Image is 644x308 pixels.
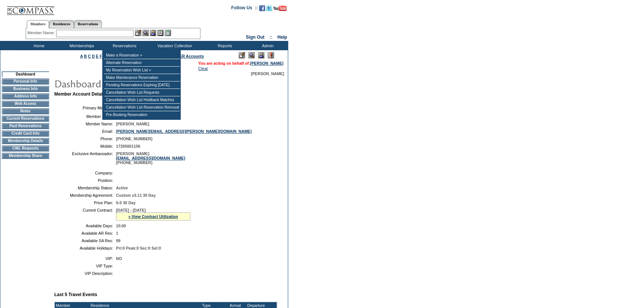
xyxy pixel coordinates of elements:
td: VIP: [57,256,113,261]
a: Reservations [74,20,102,28]
a: Residences [49,20,74,28]
span: Active [116,186,128,190]
img: Subscribe to our YouTube Channel [273,6,287,11]
td: Pre-Booking Reservation [104,111,180,118]
img: Log Concern/Member Elevation [268,52,274,58]
img: Impersonate [258,52,264,58]
img: Become our fan on Facebook [259,5,265,11]
span: You are acting on behalf of: [198,61,283,65]
td: Alternate Reservation [104,59,180,67]
td: Current Reservations [2,116,49,122]
td: Available Holidays: [57,246,113,250]
span: [PERSON_NAME] [251,71,284,76]
td: Dashboard [2,71,49,77]
a: Become our fan on Facebook [259,7,265,12]
img: View Mode [248,52,255,58]
td: Notes [2,108,49,114]
td: Vacation Collection [145,41,203,50]
span: 10.00 [116,224,126,228]
td: Web Access [2,101,49,107]
a: E [96,54,99,58]
td: Make Maintenance Reservation [104,74,180,81]
a: D [92,54,95,58]
td: Available Days: [57,224,113,228]
td: Member Name: [57,122,113,126]
td: Exclusive Ambassador: [57,151,113,165]
td: Phone: [57,137,113,141]
td: Member Since: [57,114,113,119]
td: CWL Requests [2,145,49,151]
img: b_edit.gif [135,30,141,36]
span: 0-0 30 Day [116,200,136,205]
span: [PHONE_NUMBER] [116,137,152,141]
td: Membership Details [2,138,49,144]
td: Membership Status: [57,186,113,190]
td: Business Info [2,86,49,92]
td: Address Info [2,93,49,99]
a: » View Contract Utilization [128,214,178,219]
img: Follow us on Twitter [266,5,272,11]
td: Cancellation Wish List Reservation Removal [104,104,180,111]
td: Follow Us :: [231,4,258,13]
td: Cancellation Wish List Requests [104,89,180,96]
a: [PERSON_NAME] [250,61,283,65]
img: Reservations [157,30,164,36]
b: Member Account Details [54,92,106,97]
img: Impersonate [150,30,156,36]
a: [PERSON_NAME][EMAIL_ADDRESS][PERSON_NAME][DOMAIN_NAME] [116,129,252,134]
span: [PERSON_NAME] [116,122,149,126]
td: Cancellation Wish List Holdback Matches [104,96,180,104]
span: 17205601156 [116,144,140,148]
a: Clear [198,66,208,71]
span: Custom v3.11 30 Day [116,193,156,198]
span: 1 [116,231,118,235]
div: Member Name: [28,30,56,36]
td: Membership Share [2,153,49,159]
td: Reservations [102,41,145,50]
a: C [88,54,91,58]
td: Price Plan: [57,200,113,205]
span: NO [116,256,122,261]
td: Home [17,41,59,50]
td: Position: [57,178,113,183]
td: My Reservation Wish List » [104,67,180,74]
td: Credit Card Info [2,131,49,137]
span: 99 [116,238,120,243]
td: Past Reservations [2,123,49,129]
a: Follow us on Twitter [266,7,272,12]
td: Pending Reservations Expiring [DATE] [104,81,180,89]
a: Help [277,35,287,40]
span: :: [270,35,273,40]
a: Subscribe to our YouTube Channel [273,7,287,12]
td: VIP Description: [57,271,113,276]
a: ER Accounts [179,54,204,58]
td: Primary Member: [57,104,113,111]
td: Company: [57,171,113,175]
td: Available SA Res: [57,238,113,243]
a: [EMAIL_ADDRESS][DOMAIN_NAME] [116,156,185,160]
td: Email: [57,129,113,134]
td: Reports [203,41,245,50]
td: VIP Type: [57,264,113,268]
td: Current Contract: [57,208,113,221]
td: Membership Agreement: [57,193,113,198]
img: pgTtlDashboard.gif [54,76,203,91]
b: Last 5 Travel Events [54,292,97,297]
a: A [80,54,83,58]
a: Members [27,20,49,28]
a: F [100,54,102,58]
img: Edit Mode [239,52,245,58]
span: [PERSON_NAME] [PHONE_NUMBER] [116,151,185,165]
td: Memberships [59,41,102,50]
span: [DATE] - [DATE] [116,208,146,212]
a: B [84,54,87,58]
td: Personal Info [2,78,49,84]
img: View [142,30,149,36]
td: Mobile: [57,144,113,148]
td: Admin [245,41,288,50]
a: Sign Out [246,35,264,40]
td: Available AR Res: [57,231,113,235]
img: b_calculator.gif [165,30,171,36]
span: Pri:0 Peak:0 Sec:0 Sel:0 [116,246,161,250]
td: Make a Reservation » [104,52,180,59]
